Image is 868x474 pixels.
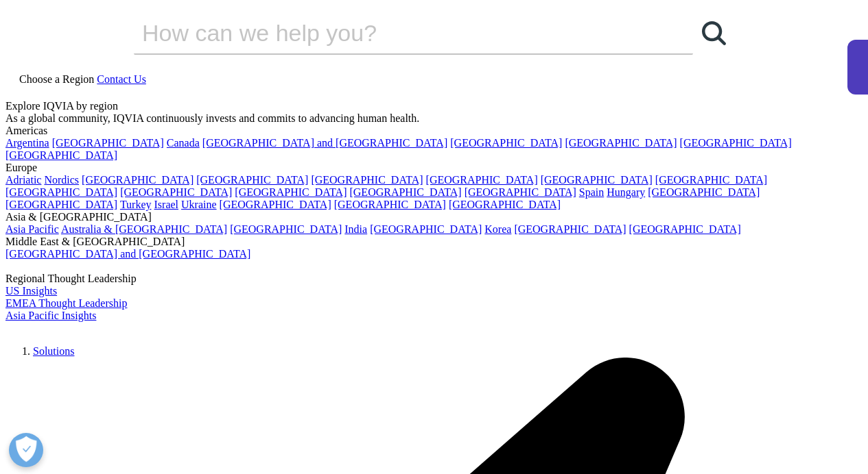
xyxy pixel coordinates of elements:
[349,186,461,198] a: [GEOGRAPHIC_DATA]
[514,223,626,235] a: [GEOGRAPHIC_DATA]
[579,186,604,198] a: Spain
[120,199,152,210] a: Turkey
[680,137,792,149] a: [GEOGRAPHIC_DATA]
[450,137,562,149] a: [GEOGRAPHIC_DATA]
[33,345,74,357] a: Solutions
[5,236,863,248] div: Middle East & [GEOGRAPHIC_DATA]
[693,12,734,53] a: Search
[196,174,308,186] a: [GEOGRAPHIC_DATA]
[5,273,863,285] div: Regional Thought Leadership
[5,137,49,149] a: Argentina
[344,223,367,235] a: India
[5,248,250,260] a: [GEOGRAPHIC_DATA] and [GEOGRAPHIC_DATA]
[449,199,561,210] a: [GEOGRAPHIC_DATA]
[202,137,447,149] a: [GEOGRAPHIC_DATA] and [GEOGRAPHIC_DATA]
[5,186,117,198] a: [GEOGRAPHIC_DATA]
[607,186,645,198] a: Hungary
[311,174,423,186] a: [GEOGRAPHIC_DATA]
[702,21,726,45] svg: Search
[181,199,217,210] a: Ukraine
[465,186,576,198] a: [GEOGRAPHIC_DATA]
[5,100,863,112] div: Explore IQVIA by region
[5,223,59,235] a: Asia Pacific
[167,137,200,149] a: Canada
[19,73,94,85] span: Choose a Region
[61,223,227,235] a: Australia & [GEOGRAPHIC_DATA]
[5,211,863,223] div: Asia & [GEOGRAPHIC_DATA]
[235,186,347,198] a: [GEOGRAPHIC_DATA]
[82,174,193,186] a: [GEOGRAPHIC_DATA]
[5,112,863,125] div: As a global community, IQVIA continuously invests and commits to advancing human health.
[5,174,41,186] a: Adriatic
[655,174,767,186] a: [GEOGRAPHIC_DATA]
[97,73,146,85] a: Contact Us
[541,174,653,186] a: [GEOGRAPHIC_DATA]
[44,174,79,186] a: Nordics
[5,162,863,174] div: Europe
[220,199,331,210] a: [GEOGRAPHIC_DATA]
[5,125,863,137] div: Americas
[134,12,654,53] input: Search
[120,186,232,198] a: [GEOGRAPHIC_DATA]
[5,297,127,309] a: EMEA Thought Leadership
[629,223,741,235] a: [GEOGRAPHIC_DATA]
[426,174,538,186] a: [GEOGRAPHIC_DATA]
[484,223,511,235] a: Korea
[52,137,164,149] a: [GEOGRAPHIC_DATA]
[565,137,677,149] a: [GEOGRAPHIC_DATA]
[230,223,342,235] a: [GEOGRAPHIC_DATA]
[334,199,446,210] a: [GEOGRAPHIC_DATA]
[5,285,57,297] a: US Insights
[370,223,482,235] a: [GEOGRAPHIC_DATA]
[5,199,117,210] a: [GEOGRAPHIC_DATA]
[5,310,96,321] a: Asia Pacific Insights
[5,149,117,161] a: [GEOGRAPHIC_DATA]
[648,186,760,198] a: [GEOGRAPHIC_DATA]
[9,433,43,467] button: Open Preferences
[154,199,179,210] a: Israel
